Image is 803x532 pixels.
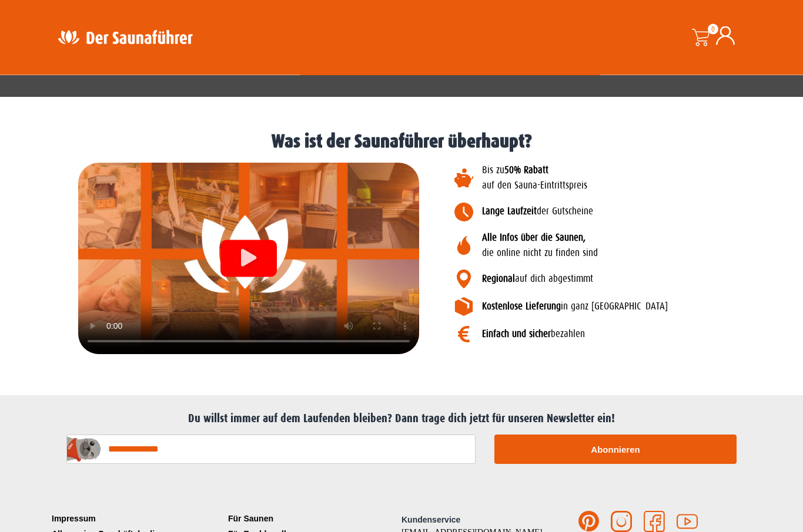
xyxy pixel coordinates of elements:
[482,274,515,285] b: Regional
[6,133,797,151] h1: Was ist der Saunaführer überhaupt?
[482,231,778,262] p: die online nicht zu finden sind
[504,165,548,176] b: 50% Rabatt
[49,511,225,527] a: Impressum
[482,327,778,342] p: bezahlen
[494,435,737,464] button: Abonnieren
[482,299,778,315] p: in ganz [GEOGRAPHIC_DATA]
[220,240,277,277] div: Video abspielen
[482,204,778,220] p: der Gutscheine
[708,24,718,35] span: 0
[482,233,585,244] b: Alle Infos über die Saunen,
[401,516,460,525] span: Kundenservice
[482,272,778,287] p: auf dich abgestimmt
[482,206,537,217] b: Lange Laufzeit
[482,329,551,340] b: Einfach und sicher
[482,163,778,194] p: Bis zu auf den Sauna-Eintrittspreis
[55,412,748,426] h2: Du willst immer auf dem Laufenden bleiben? Dann trage dich jetzt für unseren Newsletter ein!
[225,511,401,527] a: Für Saunen
[482,301,561,312] b: Kostenlose Lieferung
